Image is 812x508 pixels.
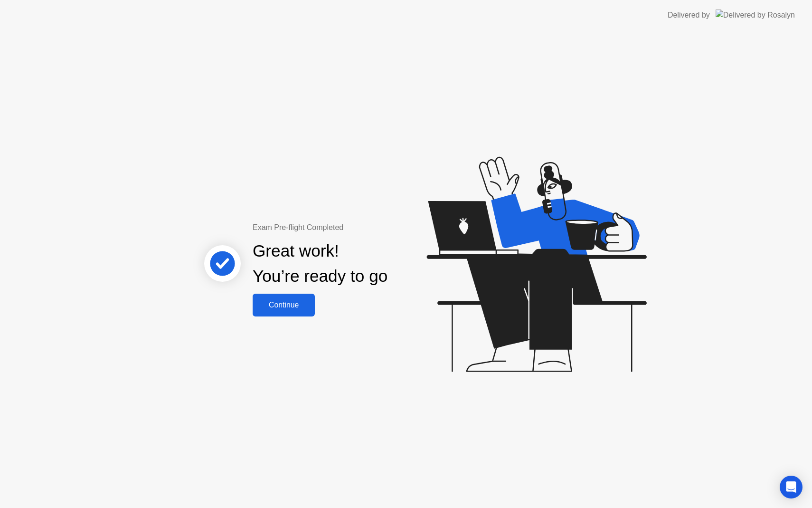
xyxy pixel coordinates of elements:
[255,301,312,309] div: Continue
[668,10,710,21] div: Delivered by
[253,222,449,233] div: Exam Pre-flight Completed
[716,10,795,20] img: Delivered by Rosalyn
[253,294,315,316] button: Continue
[780,476,803,498] div: Open Intercom Messenger
[253,239,387,289] div: Great work! You’re ready to go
